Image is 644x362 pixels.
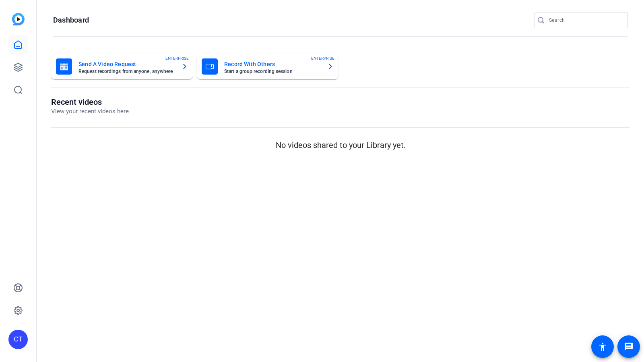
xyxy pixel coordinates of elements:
p: View your recent videos here [51,107,129,116]
p: No videos shared to your Library yet. [51,139,630,151]
mat-card-title: Record With Others [224,59,321,69]
input: Search [549,15,621,25]
mat-card-subtitle: Start a group recording session [224,69,321,74]
h1: Dashboard [53,15,89,25]
mat-card-title: Send A Video Request [78,59,175,69]
mat-icon: message [624,342,634,352]
span: ENTERPRISE [311,55,334,61]
button: Record With OthersStart a group recording sessionENTERPRISE [197,54,339,79]
mat-icon: accessibility [598,342,607,352]
button: Send A Video RequestRequest recordings from anyone, anywhereENTERPRISE [51,54,193,79]
img: blue-gradient.svg [12,13,25,25]
div: CT [8,330,28,349]
mat-card-subtitle: Request recordings from anyone, anywhere [78,69,175,74]
h1: Recent videos [51,97,129,107]
span: ENTERPRISE [165,55,189,61]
